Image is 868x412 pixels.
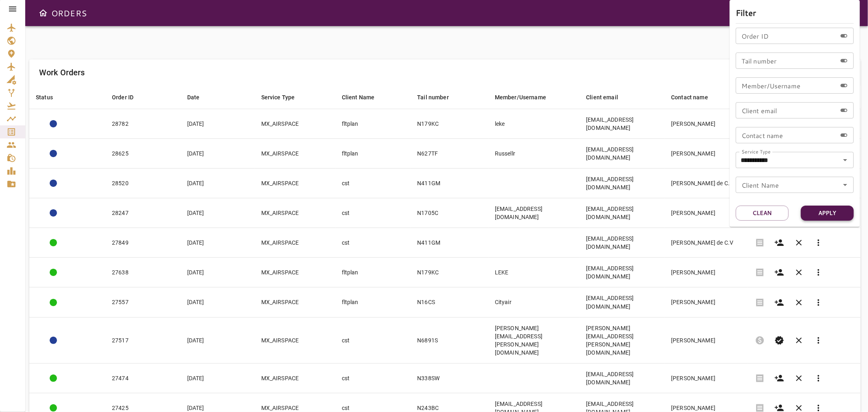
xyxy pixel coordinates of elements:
[736,206,789,221] button: Clean
[741,148,771,155] label: Service Type
[736,6,854,19] h6: Filter
[801,206,854,221] button: Apply
[840,154,851,166] button: Open
[840,179,851,191] button: Open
